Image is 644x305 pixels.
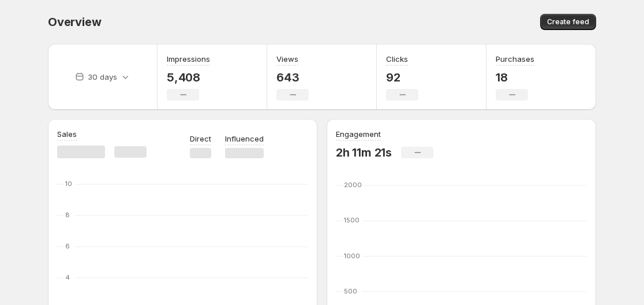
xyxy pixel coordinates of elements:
text: 4 [65,273,70,281]
h3: Engagement [336,128,381,140]
p: Influenced [225,133,264,144]
text: 10 [65,180,72,188]
text: 1000 [344,252,360,260]
text: 500 [344,287,357,295]
p: 5,408 [167,70,210,84]
h3: Purchases [496,53,534,65]
span: Overview [48,15,101,29]
p: 18 [496,70,534,84]
p: 643 [276,70,309,84]
text: 6 [65,242,70,250]
p: Direct [190,133,211,144]
h3: Sales [57,128,77,140]
text: 1500 [344,216,360,224]
button: Create feed [540,14,596,30]
text: 2000 [344,181,362,189]
p: 2h 11m 21s [336,146,392,159]
span: Create feed [547,17,589,27]
text: 8 [65,211,70,219]
h3: Clicks [386,53,408,65]
h3: Views [276,53,298,65]
h3: Impressions [167,53,210,65]
p: 30 days [88,71,117,83]
p: 92 [386,70,418,84]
